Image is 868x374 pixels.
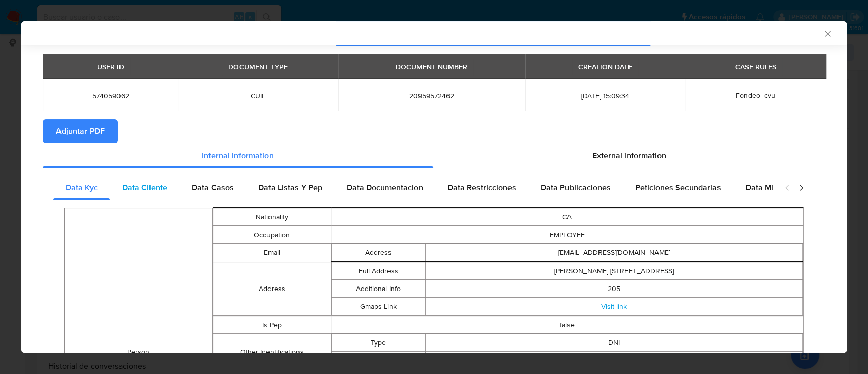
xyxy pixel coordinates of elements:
div: DOCUMENT TYPE [222,58,294,75]
span: Fondeo_cvu [736,90,775,100]
td: Other Identifications [213,334,331,370]
td: Email [213,244,331,262]
span: Data Restricciones [447,182,516,193]
td: Gmaps Link [332,298,426,315]
td: Type [332,334,426,352]
span: Data Cliente [122,182,167,193]
td: [PERSON_NAME] [STREET_ADDRESS] [426,262,803,280]
div: CASE RULES [729,58,782,75]
span: Adjuntar PDF [56,120,105,142]
div: closure-recommendation-modal [21,21,847,353]
button: Cerrar ventana [823,28,832,38]
td: 95957246 [426,352,803,369]
span: CUIL [190,91,326,100]
td: Nationality [213,208,331,226]
span: Internal information [202,150,274,161]
td: Address [213,262,331,316]
div: CREATION DATE [572,58,638,75]
span: Peticiones Secundarias [635,182,721,193]
div: DOCUMENT NUMBER [390,58,473,75]
span: Data Documentacion [347,182,423,193]
td: CA [331,208,803,226]
td: EMPLOYEE [331,226,803,244]
span: Data Minoridad [745,182,801,193]
td: Is Pep [213,316,331,334]
div: USER ID [91,58,130,75]
span: Data Publicaciones [541,182,611,193]
td: 205 [426,280,803,298]
button: Adjuntar PDF [43,119,118,143]
span: 574059062 [55,91,166,100]
td: DNI [426,334,803,352]
td: Address [332,244,426,262]
td: Full Address [332,262,426,280]
span: Data Kyc [66,182,98,193]
div: Detailed internal info [53,176,774,200]
td: Number [332,352,426,369]
div: Detailed info [43,143,825,168]
span: Data Listas Y Pep [258,182,322,193]
td: false [331,316,803,334]
td: [EMAIL_ADDRESS][DOMAIN_NAME] [426,244,803,262]
span: [DATE] 15:09:34 [537,91,673,100]
span: Data Casos [192,182,234,193]
span: 20959572462 [350,91,513,100]
a: Visit link [601,301,627,311]
td: Occupation [213,226,331,244]
span: External information [592,150,666,161]
td: Additional Info [332,280,426,298]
